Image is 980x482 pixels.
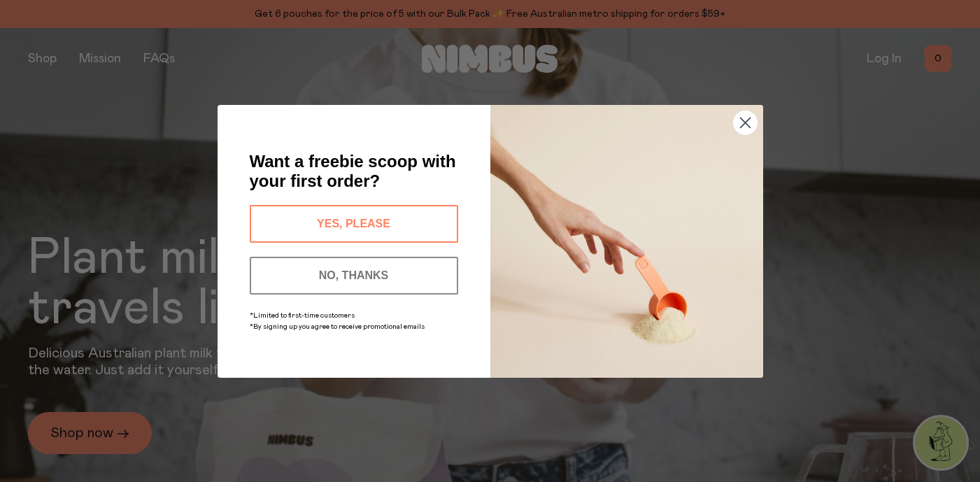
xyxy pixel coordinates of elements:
[250,152,456,190] span: Want a freebie scoop with your first order?
[490,105,763,378] img: c0d45117-8e62-4a02-9742-374a5db49d45.jpeg
[250,257,458,295] button: NO, THANKS
[250,312,355,319] span: *Limited to first-time customers
[250,205,458,243] button: YES, PLEASE
[733,111,758,135] button: Close dialog
[250,323,425,330] span: *By signing up you agree to receive promotional emails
